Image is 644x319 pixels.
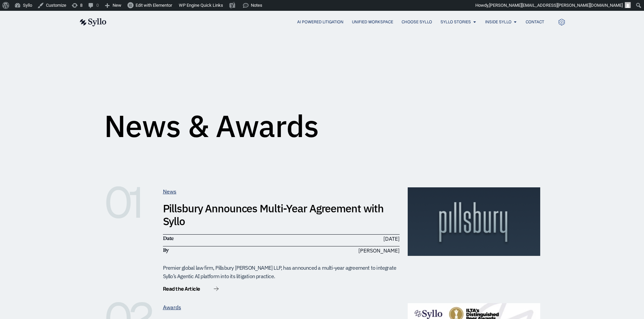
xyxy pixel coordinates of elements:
a: Unified Workspace [352,19,393,25]
h6: By [163,246,278,254]
a: Awards [163,304,181,311]
a: Read the Article [163,286,219,293]
span: [PERSON_NAME] [358,246,400,255]
a: News [163,188,176,195]
span: Read the Article [163,286,200,291]
div: Premier global law firm, Pillsbury [PERSON_NAME] LLP, has announced a multi-year agreement to int... [163,264,400,280]
nav: Menu [120,19,544,25]
a: Pillsbury Announces Multi-Year Agreement with Syllo [163,201,384,228]
h6: Date [163,235,278,242]
span: [PERSON_NAME][EMAIL_ADDRESS][PERSON_NAME][DOMAIN_NAME] [489,3,623,8]
time: [DATE] [383,235,400,242]
div: Menu Toggle [120,19,544,25]
a: Contact [526,19,544,25]
a: Syllo Stories [440,19,471,25]
a: AI Powered Litigation [297,19,343,25]
img: syllo [79,18,106,26]
h6: 01 [104,187,155,218]
a: Choose Syllo [402,19,432,25]
a: Inside Syllo [485,19,511,25]
h1: News & Awards [104,111,319,141]
img: pillsbury [408,187,540,256]
span: Edit with Elementor [136,3,172,8]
